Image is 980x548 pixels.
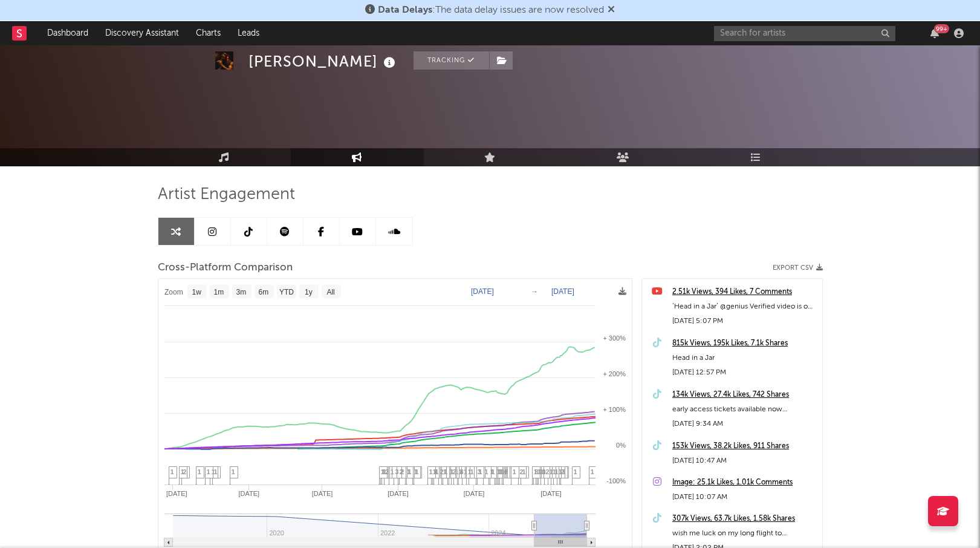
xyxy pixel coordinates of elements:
text: All [326,288,334,296]
span: 4 [434,468,438,475]
div: ‘Head in a Jar’ @genius Verified video is out now. #[PERSON_NAME] #headinajar #todryatear #newmusic [672,299,816,314]
span: 1 [429,468,433,475]
a: Discovery Assistant [97,21,187,45]
span: 1 [485,468,488,475]
a: 307k Views, 63.7k Likes, 1.58k Shares [672,512,816,526]
text: [DATE] [388,490,409,497]
div: [PERSON_NAME] [248,51,398,71]
div: [DATE] 12:57 PM [672,365,816,380]
span: 10 [539,468,546,475]
span: 1 [232,468,235,475]
text: [DATE] [166,490,187,497]
a: 2.51k Views, 394 Likes, 7 Comments [672,285,816,299]
span: 1 [212,468,215,475]
text: 0% [616,442,626,449]
span: : The data delay issues are now resolved [378,5,604,15]
span: 2 [546,468,550,475]
span: 1 [391,468,394,475]
text: + 100% [603,406,626,413]
input: Search for artists [714,26,895,41]
a: Dashboard [39,21,97,45]
a: Image: 25.1k Likes, 1.01k Comments [672,475,816,490]
span: 1 [170,468,174,475]
span: 1 [464,468,467,475]
span: 1 [449,468,453,475]
span: 1 [443,468,447,475]
span: 1 [534,468,537,475]
span: 1 [468,468,472,475]
button: Export CSV [773,264,823,272]
span: Dismiss [608,5,615,15]
a: Charts [187,21,229,45]
span: Cross-Platform Comparison [158,261,293,275]
a: Leads [229,21,268,45]
span: 1 [513,468,516,475]
span: 2 [386,468,389,475]
a: 134k Views, 27.4k Likes, 742 Shares [672,388,816,402]
div: 99 + [934,24,949,33]
text: Zoom [164,288,183,296]
span: 2 [520,468,524,475]
text: 1w [192,288,201,296]
span: 1 [550,468,553,475]
span: 1 [470,468,474,475]
span: 1 [381,468,385,475]
span: 2 [561,468,565,475]
span: 1 [574,468,577,475]
button: 99+ [930,28,939,38]
div: [DATE] 5:07 PM [672,314,816,328]
span: 1 [553,468,556,475]
span: 4 [504,468,507,475]
span: Data Delays [378,5,432,15]
text: 6m [258,288,268,296]
span: 1 [522,468,526,475]
span: Artist Engagement [158,188,295,202]
text: [DATE] [463,490,484,497]
span: 2 [453,468,456,475]
text: [DATE] [551,287,574,296]
span: 2 [400,468,403,475]
span: 1 [414,468,418,475]
text: 3m [236,288,246,296]
text: → [531,287,538,296]
span: 1 [207,468,210,475]
span: 1 [407,468,410,475]
span: 1 [496,468,500,475]
button: Tracking [414,51,489,70]
span: 1 [591,468,594,475]
text: 1m [213,288,224,296]
span: 3 [478,468,481,475]
span: 2 [440,468,444,475]
span: 1 [214,468,218,475]
span: 1 [181,468,184,475]
span: 1 [455,468,459,475]
div: wish me luck on my long flight to [GEOGRAPHIC_DATA] [672,526,816,541]
span: 3 [395,468,399,475]
span: 1 [459,468,462,475]
text: + 300% [603,334,626,342]
text: YTD [279,288,293,296]
span: 1 [559,468,562,475]
a: 815k Views, 195k Likes, 7.1k Shares [672,336,816,351]
span: 2 [183,468,187,475]
span: 1 [490,468,494,475]
a: 153k Views, 38.2k Likes, 911 Shares [672,439,816,454]
div: [DATE] 9:34 AM [672,417,816,431]
span: 1 [555,468,559,475]
div: early access tickets available now [PERSON_NAME][DOMAIN_NAME]/tour [672,402,816,417]
span: 1 [433,468,436,475]
div: Head in a Jar [672,351,816,365]
span: 4 [460,468,464,475]
text: + 200% [603,370,626,377]
text: -100% [606,477,626,484]
text: [DATE] [311,490,333,497]
text: [DATE] [540,490,562,497]
text: 1y [305,288,313,296]
span: 1 [537,468,541,475]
